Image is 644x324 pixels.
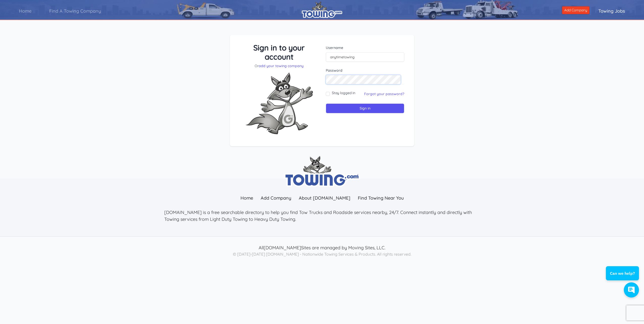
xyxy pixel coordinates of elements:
a: Add Company [257,193,295,203]
iframe: Conversations [602,252,644,303]
img: logo.png [302,1,342,18]
a: Add Company [562,6,589,14]
span: © [DATE]-[DATE] [DOMAIN_NAME] - Nationwide Towing Services & Products. All rights reserved. [233,252,411,257]
img: towing [284,156,360,187]
label: Password [326,68,404,73]
a: Forgot your password? [364,92,404,96]
h3: Sign in to your account [240,43,318,61]
p: [DOMAIN_NAME] is a free searchable directory to help you find Tow Trucks and Roadside services ne... [164,209,480,223]
label: Username [326,45,404,50]
p: Or [240,63,318,68]
a: About [DOMAIN_NAME] [295,193,354,203]
a: Home [10,4,40,18]
a: Find A Towing Company [40,4,110,18]
label: Stay logged in [332,90,355,95]
a: Find Towing Near You [354,193,408,203]
a: add your towing company [259,64,304,68]
a: Home [237,193,257,203]
img: Fox-Excited.png [241,68,317,138]
a: Towing Jobs [589,4,634,18]
input: Sign in [326,103,404,113]
a: [DOMAIN_NAME] [264,245,301,251]
p: All Sites are managed by Moving Sites, LLC. [164,244,480,251]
